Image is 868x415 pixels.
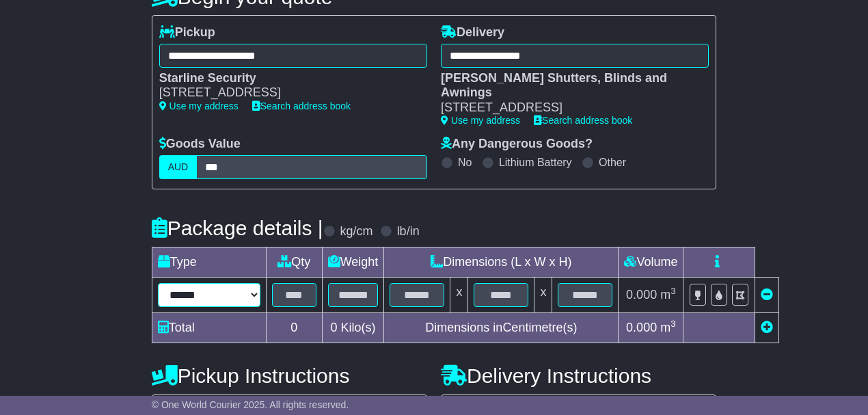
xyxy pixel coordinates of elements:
div: [PERSON_NAME] Shutters, Blinds and Awnings [441,71,695,101]
td: Total [152,312,266,343]
td: Volume [619,247,683,277]
td: Type [152,247,266,277]
a: Search address book [534,115,632,126]
a: Search address book [252,101,351,111]
label: Delivery [441,25,504,40]
td: 0 [266,312,322,343]
div: [STREET_ADDRESS] [159,85,413,101]
span: 0 [331,321,338,334]
td: x [534,277,552,312]
div: Starline Security [159,71,413,86]
td: Qty [266,247,322,277]
td: x [450,277,468,312]
span: © One World Courier 2025. All rights reserved. [152,399,349,410]
td: Dimensions (L x W x H) [384,247,619,277]
td: Weight [322,247,384,277]
span: 0.000 [626,288,657,302]
label: Any Dangerous Goods? [441,137,593,152]
label: Other [599,156,626,169]
span: m [660,321,676,334]
h4: Pickup Instructions [152,364,427,387]
a: Remove this item [761,288,773,302]
td: Kilo(s) [322,312,384,343]
label: kg/cm [340,224,373,239]
span: 0.000 [626,321,657,334]
label: Goods Value [159,137,241,152]
a: Add new item [761,321,773,334]
label: AUD [159,155,198,179]
span: m [660,288,676,302]
label: Pickup [159,25,215,40]
h4: Delivery Instructions [441,364,716,387]
sup: 3 [670,319,676,329]
h4: Package details | [152,217,323,239]
label: No [458,156,472,169]
label: lb/in [397,224,420,239]
a: Use my address [159,101,239,111]
td: Dimensions in Centimetre(s) [384,312,619,343]
div: [STREET_ADDRESS] [441,101,695,116]
sup: 3 [670,286,676,296]
a: Use my address [441,115,520,126]
label: Lithium Battery [499,156,572,169]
